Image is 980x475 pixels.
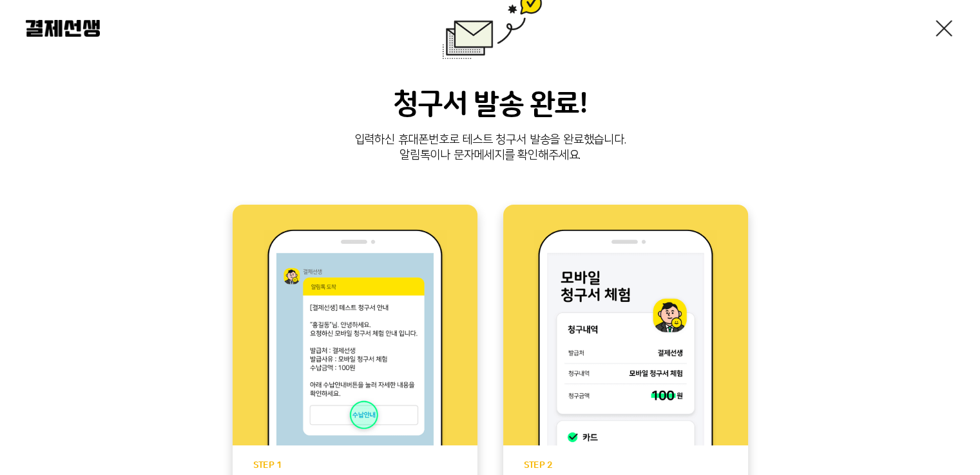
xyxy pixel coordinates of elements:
[26,88,954,122] h3: 청구서 발송 완료!
[26,20,100,37] img: 결제선생
[263,229,447,445] img: step1 이미지
[253,461,457,470] p: STEP 1
[524,461,727,470] p: STEP 2
[533,229,717,445] img: step2 이미지
[26,133,954,163] p: 입력하신 휴대폰번호로 테스트 청구서 발송을 완료했습니다. 알림톡이나 문자메세지를 확인해주세요.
